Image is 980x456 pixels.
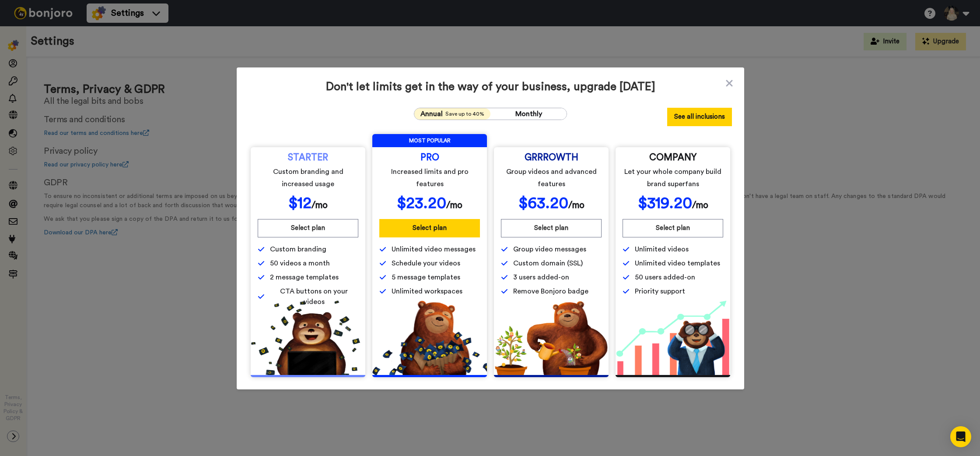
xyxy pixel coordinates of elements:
button: See all inclusions [667,108,732,126]
span: Annual [420,109,443,119]
button: Select plan [623,219,723,237]
button: Select plan [258,219,358,237]
button: Select plan [379,219,480,237]
span: COMPANY [649,154,696,161]
span: Let your whole company build brand superfans [624,166,722,190]
span: Increased limits and pro features [381,166,479,190]
button: Select plan [501,219,602,237]
span: $ 12 [288,195,311,211]
span: $ 319.20 [638,195,692,211]
span: Group videos and advanced features [503,166,600,190]
img: b5b10b7112978f982230d1107d8aada4.png [372,300,487,375]
span: /mo [311,201,328,210]
span: /mo [446,201,462,210]
span: Remove Bonjoro badge [513,286,588,297]
span: 50 users added-on [635,272,695,283]
span: Priority support [635,286,685,297]
span: MOST POPULAR [372,134,487,147]
span: Unlimited videos [635,244,689,255]
span: 5 message templates [392,272,460,283]
span: Unlimited workspaces [392,286,462,297]
span: Unlimited video messages [392,244,476,255]
span: Save up to 40% [445,110,484,117]
div: Open Intercom Messenger [950,426,971,447]
span: Monthly [515,110,542,117]
span: STARTER [288,154,328,161]
img: edd2fd70e3428fe950fd299a7ba1283f.png [494,300,609,375]
button: Monthly [490,108,567,120]
span: PRO [420,154,439,161]
img: baac238c4e1197dfdb093d3ea7416ec4.png [616,300,730,375]
span: /mo [568,201,584,210]
span: 3 users added-on [513,272,569,283]
span: $ 63.20 [518,195,568,211]
span: Unlimited video templates [635,258,720,269]
span: /mo [692,201,708,210]
span: Group video messages [513,244,586,255]
span: Custom branding [270,244,326,255]
span: Custom branding and increased usage [259,166,357,190]
img: 5112517b2a94bd7fef09f8ca13467cef.png [251,300,365,375]
span: 2 message templates [270,272,339,283]
span: Don't let limits get in the way of your business, upgrade [DATE] [249,80,732,94]
span: Schedule your videos [392,258,460,269]
span: 50 videos a month [270,258,330,269]
span: $ 23.20 [397,195,446,211]
span: CTA buttons on your videos [270,286,358,307]
span: GRRROWTH [525,154,578,161]
span: Custom domain (SSL) [513,258,583,269]
button: AnnualSave up to 40% [414,108,490,120]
